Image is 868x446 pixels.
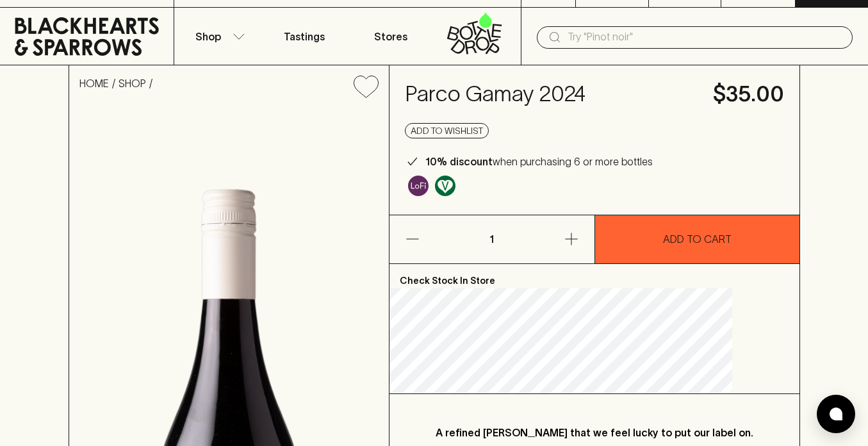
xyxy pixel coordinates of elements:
[195,29,221,44] p: Shop
[348,8,434,65] a: Stores
[477,215,507,263] p: 1
[713,81,784,108] h4: $35.00
[389,264,799,288] p: Check Stock In Store
[261,8,347,65] a: Tastings
[830,408,842,420] img: bubble-icon
[348,70,384,103] button: Add to wishlist
[408,176,429,196] img: Lo-Fi
[284,29,325,44] p: Tastings
[405,81,698,108] h4: Parco Gamay 2024
[405,172,432,199] a: Some may call it natural, others minimum intervention, either way, it’s hands off & maybe even a ...
[430,425,758,440] p: A refined [PERSON_NAME] that we feel lucky to put our label on.
[119,78,146,89] a: SHOP
[374,29,407,44] p: Stores
[79,78,109,89] a: HOME
[432,172,459,199] a: Made without the use of any animal products.
[568,27,842,47] input: Try "Pinot noir"
[595,215,799,263] button: ADD TO CART
[405,123,489,138] button: Add to wishlist
[663,231,732,247] p: ADD TO CART
[174,8,261,65] button: Shop
[425,154,653,169] p: when purchasing 6 or more bottles
[425,156,493,167] b: 10% discount
[435,176,455,196] img: Vegan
